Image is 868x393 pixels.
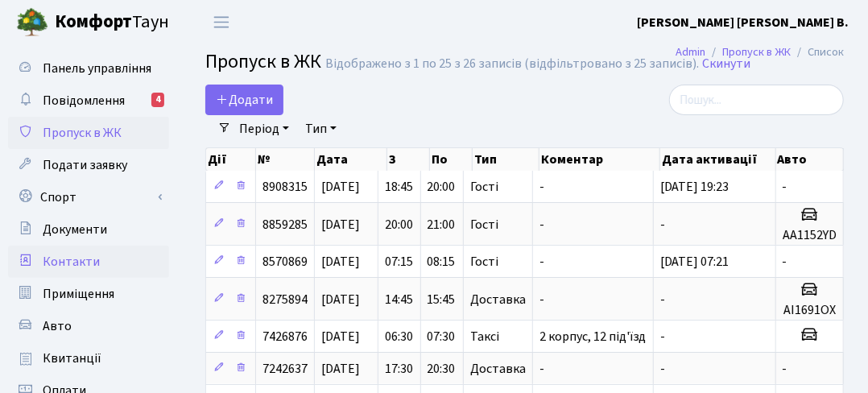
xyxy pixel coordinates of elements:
[385,291,413,308] span: 14:45
[783,178,787,196] span: -
[470,293,526,306] span: Доставка
[315,148,387,171] th: Дата
[539,360,544,378] span: -
[676,43,705,60] a: Admin
[256,148,315,171] th: №
[8,278,169,310] a: Приміщення
[321,291,360,308] span: [DATE]
[637,13,849,32] a: [PERSON_NAME] [PERSON_NAME] В.
[206,148,256,171] th: Дії
[321,178,360,196] span: [DATE]
[722,43,791,60] a: Пропуск в ЖК
[321,360,360,378] span: [DATE]
[470,330,499,343] span: Таксі
[151,93,164,107] div: 4
[539,253,544,271] span: -
[262,291,308,308] span: 8275894
[8,85,169,117] a: Повідомлення4
[385,253,413,271] span: 07:15
[428,328,456,345] span: 07:30
[385,178,413,196] span: 18:45
[783,360,787,378] span: -
[43,92,125,110] span: Повідомлення
[385,216,413,234] span: 20:00
[201,9,242,35] button: Переключити навігацію
[262,253,308,271] span: 8570869
[660,328,665,345] span: -
[791,43,844,61] li: Список
[321,216,360,234] span: [DATE]
[205,85,283,115] a: Додати
[43,221,107,238] span: Документи
[43,124,122,142] span: Пропуск в ЖК
[385,360,413,378] span: 17:30
[669,85,844,115] input: Пошук...
[8,181,169,213] a: Спорт
[43,285,114,303] span: Приміщення
[702,56,750,72] a: Скинути
[16,6,48,39] img: logo.png
[385,328,413,345] span: 06:30
[387,148,430,171] th: З
[428,360,456,378] span: 20:30
[428,216,456,234] span: 21:00
[216,91,273,109] span: Додати
[539,328,647,345] span: 2 корпус, 12 під'їзд
[470,180,498,193] span: Гості
[8,213,169,246] a: Документи
[783,228,837,243] h5: АА1152YD
[325,56,699,72] div: Відображено з 1 по 25 з 26 записів (відфільтровано з 25 записів).
[660,178,730,196] span: [DATE] 19:23
[783,253,787,271] span: -
[539,148,660,171] th: Коментар
[473,148,539,171] th: Тип
[55,9,169,36] span: Таун
[205,48,321,76] span: Пропуск в ЖК
[539,216,544,234] span: -
[660,360,665,378] span: -
[8,342,169,374] a: Квитанції
[660,216,665,234] span: -
[470,362,526,375] span: Доставка
[262,360,308,378] span: 7242637
[233,115,296,143] a: Період
[262,216,308,234] span: 8859285
[43,350,101,367] span: Квитанції
[43,60,151,77] span: Панель управління
[55,9,132,35] b: Комфорт
[470,218,498,231] span: Гості
[539,291,544,308] span: -
[299,115,343,143] a: Тип
[321,253,360,271] span: [DATE]
[428,253,456,271] span: 08:15
[776,148,845,171] th: Авто
[660,148,775,171] th: Дата активації
[783,303,837,318] h5: АІ1691ОХ
[8,52,169,85] a: Панель управління
[660,253,730,271] span: [DATE] 07:21
[43,317,72,335] span: Авто
[321,328,360,345] span: [DATE]
[470,255,498,268] span: Гості
[430,148,473,171] th: По
[637,14,849,31] b: [PERSON_NAME] [PERSON_NAME] В.
[262,328,308,345] span: 7426876
[8,149,169,181] a: Подати заявку
[428,178,456,196] span: 20:00
[262,178,308,196] span: 8908315
[8,310,169,342] a: Авто
[651,35,868,69] nav: breadcrumb
[428,291,456,308] span: 15:45
[539,178,544,196] span: -
[8,246,169,278] a: Контакти
[43,156,127,174] span: Подати заявку
[43,253,100,271] span: Контакти
[660,291,665,308] span: -
[8,117,169,149] a: Пропуск в ЖК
